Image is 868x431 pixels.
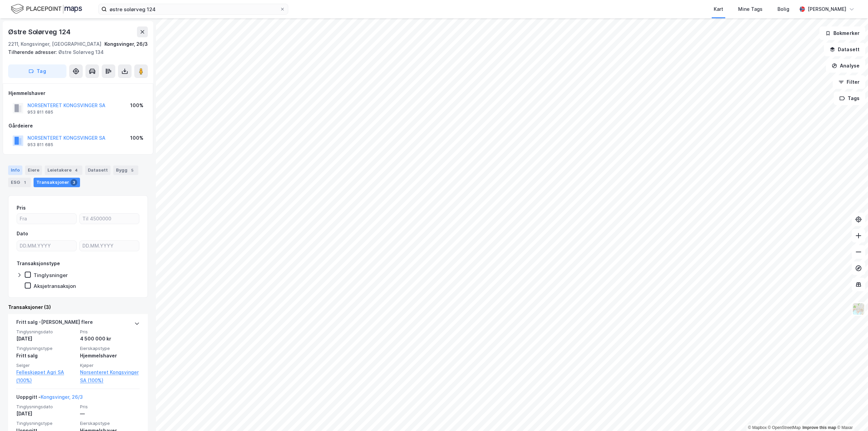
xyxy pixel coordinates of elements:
[34,283,76,289] div: Aksjetransaksjon
[714,5,723,13] div: Kart
[16,329,76,335] span: Tinglysningsdato
[834,92,865,105] button: Tags
[17,230,28,238] div: Dato
[27,142,53,148] div: 953 811 685
[834,398,868,431] div: Kontrollprogram for chat
[8,178,31,187] div: ESG
[16,363,76,368] span: Selger
[8,165,22,175] div: Info
[833,75,865,89] button: Filter
[8,26,72,37] div: Østre Solørveg 124
[80,214,139,224] input: Til 4500000
[80,352,140,360] div: Hjemmelshaver
[80,420,140,426] span: Eierskapstype
[80,329,140,335] span: Pris
[768,425,801,430] a: OpenStreetMap
[748,425,767,430] a: Mapbox
[16,404,76,410] span: Tinglysningsdato
[803,425,836,430] a: Improve this map
[25,165,42,175] div: Eiere
[17,204,26,212] div: Pris
[852,302,865,315] img: Z
[738,5,763,13] div: Mine Tags
[80,404,140,410] span: Pris
[820,26,865,40] button: Bokmerker
[104,40,148,48] div: Kongsvinger, 26/3
[8,49,58,55] span: Tilhørende adresser:
[824,43,865,56] button: Datasett
[16,335,76,343] div: [DATE]
[8,122,147,130] div: Gårdeiere
[16,410,76,418] div: [DATE]
[808,5,846,13] div: [PERSON_NAME]
[8,64,66,78] button: Tag
[80,363,140,368] span: Kjøper
[16,368,76,385] a: Felleskjøpet Agri SA (100%)
[80,335,140,343] div: 4 500 000 kr
[27,110,53,115] div: 953 811 685
[16,393,83,404] div: Uoppgitt -
[16,420,76,426] span: Tinglysningstype
[85,165,111,175] div: Datasett
[8,48,142,56] div: Østre Solørveg 134
[107,4,280,14] input: Søk på adresse, matrikkel, gårdeiere, leietakere eller personer
[16,346,76,351] span: Tinglysningstype
[834,398,868,431] iframe: Chat Widget
[41,394,83,400] a: Kongsvinger, 26/3
[130,101,143,110] div: 100%
[80,410,140,418] div: —
[80,241,139,251] input: DD.MM.YYYY
[826,59,865,73] button: Analyse
[8,89,147,97] div: Hjemmelshaver
[17,241,76,251] input: DD.MM.YYYY
[45,165,82,175] div: Leietakere
[11,3,82,15] img: logo.f888ab2527a4732fd821a326f86c7f29.svg
[16,352,76,360] div: Fritt salg
[113,165,138,175] div: Bygg
[80,346,140,351] span: Eierskapstype
[21,179,28,186] div: 1
[130,134,143,142] div: 100%
[17,259,60,268] div: Transaksjonstype
[34,272,68,278] div: Tinglysninger
[129,167,136,174] div: 5
[8,40,101,48] div: 2211, Kongsvinger, [GEOGRAPHIC_DATA]
[80,368,140,385] a: Norsenteret Kongsvinger SA (100%)
[17,214,76,224] input: Fra
[777,5,789,13] div: Bolig
[71,179,77,186] div: 3
[34,178,80,187] div: Transaksjoner
[8,303,148,311] div: Transaksjoner (3)
[73,167,80,174] div: 4
[16,318,93,329] div: Fritt salg - [PERSON_NAME] flere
